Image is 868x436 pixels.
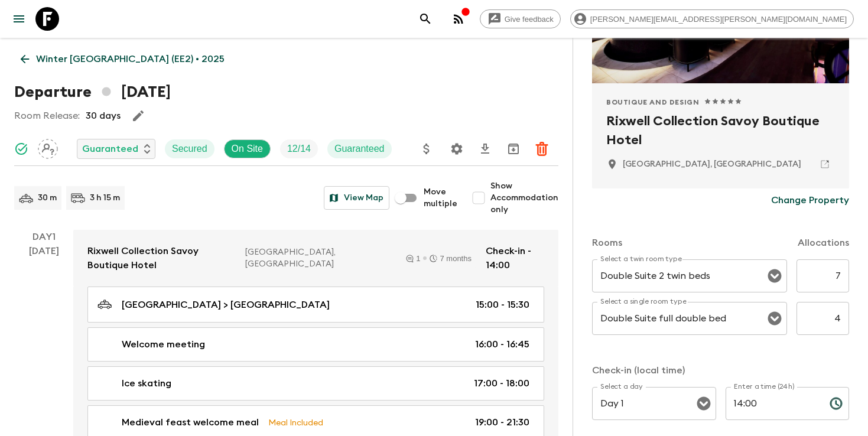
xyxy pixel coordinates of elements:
label: Select a single room type [600,297,687,307]
p: 17:00 - 18:00 [474,376,529,391]
p: [GEOGRAPHIC_DATA], [GEOGRAPHIC_DATA] [245,246,392,270]
p: Room Release: [14,109,80,123]
a: Winter [GEOGRAPHIC_DATA] (EE2) • 2025 [14,47,231,71]
p: Check-in - 14:00 [486,244,544,272]
p: Winter [GEOGRAPHIC_DATA] (EE2) • 2025 [36,52,225,66]
p: Medieval feast welcome meal [122,415,259,430]
div: Trip Fill [280,139,318,158]
label: Enter a time (24h) [734,382,795,392]
span: Assign pack leader [38,142,58,152]
p: 3 h 15 m [90,192,120,204]
div: 7 months [430,255,471,262]
button: search adventures [414,7,437,31]
a: Welcome meeting16:00 - 16:45 [87,327,544,362]
p: Ice skating [122,376,171,391]
button: Change Property [771,188,849,212]
button: Choose time, selected time is 2:00 PM [824,392,848,415]
button: menu [7,7,31,31]
button: Open [766,268,783,284]
label: Select a day [600,382,642,392]
p: Allocations [798,236,849,250]
p: Guaranteed [82,142,138,156]
p: [GEOGRAPHIC_DATA] > [GEOGRAPHIC_DATA] [122,298,330,312]
p: Guaranteed [334,142,385,156]
button: Open [766,310,783,327]
div: On Site [224,139,271,158]
p: Secured [172,142,207,156]
p: Meal Included [268,416,323,429]
a: Rixwell Collection Savoy Boutique Hotel[GEOGRAPHIC_DATA], [GEOGRAPHIC_DATA]17 monthsCheck-in - 14:00 [73,230,558,287]
p: 15:00 - 15:30 [476,298,529,312]
p: 30 m [38,192,57,204]
p: Welcome meeting [122,337,205,352]
button: Archive (Completed, Cancelled or Unsynced Departures only) [502,137,525,161]
p: Rooms [592,236,622,250]
svg: Synced Successfully [14,142,28,156]
div: Secured [165,139,214,158]
label: Select a twin room type [600,254,682,264]
div: [PERSON_NAME][EMAIL_ADDRESS][PERSON_NAME][DOMAIN_NAME] [570,9,854,28]
span: Show Accommodation only [490,180,558,216]
p: Tallinn, Estonia [623,158,801,170]
button: Download CSV [473,137,497,161]
button: Update Price, Early Bird Discount and Costs [415,137,438,161]
p: On Site [232,142,263,156]
button: View Map [324,186,389,210]
h2: Rixwell Collection Savoy Boutique Hotel [606,112,835,149]
a: [GEOGRAPHIC_DATA] > [GEOGRAPHIC_DATA]15:00 - 15:30 [87,287,544,323]
button: Open [695,395,712,412]
span: Boutique and Design [606,97,699,107]
p: Check-in (local time) [592,363,849,378]
p: Change Property [771,193,849,207]
p: 19:00 - 21:30 [475,415,529,430]
a: Give feedback [480,9,561,28]
p: 12 / 14 [287,142,311,156]
button: Delete [530,137,554,161]
input: hh:mm [726,387,820,420]
button: Settings [445,137,469,161]
a: Ice skating17:00 - 18:00 [87,366,544,401]
p: 16:00 - 16:45 [475,337,529,352]
div: 1 [406,255,420,262]
p: Day 1 [14,230,73,244]
span: Move multiple [424,186,457,210]
span: Give feedback [498,15,560,24]
h1: Departure [DATE] [14,80,171,104]
p: 30 days [86,109,121,123]
p: Rixwell Collection Savoy Boutique Hotel [87,244,236,272]
span: [PERSON_NAME][EMAIL_ADDRESS][PERSON_NAME][DOMAIN_NAME] [584,15,853,24]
